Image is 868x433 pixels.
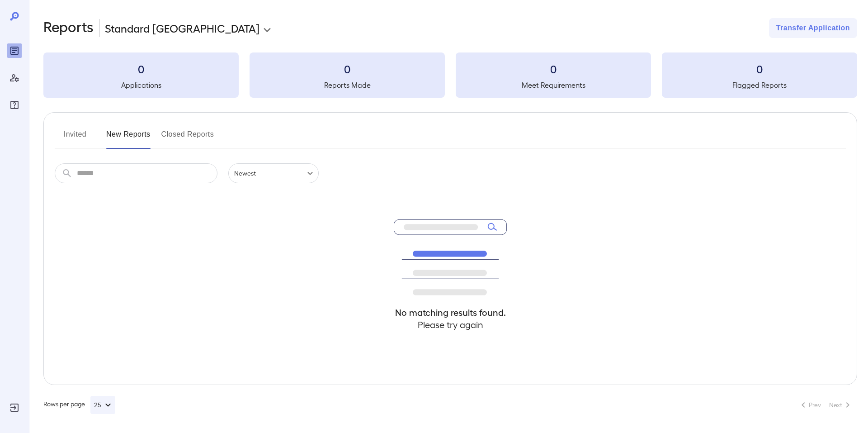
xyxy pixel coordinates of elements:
[43,18,94,38] h2: Reports
[161,127,214,149] button: Closed Reports
[456,80,651,90] h5: Meet Requirements
[250,80,445,90] h5: Reports Made
[106,127,151,149] button: New Reports
[456,62,651,76] h3: 0
[662,80,857,90] h5: Flagged Reports
[43,80,239,90] h5: Applications
[7,400,22,415] div: Log Out
[769,18,857,38] button: Transfer Application
[7,98,22,112] div: FAQ
[662,62,857,76] h3: 0
[7,71,22,85] div: Manage Users
[90,396,115,414] button: 25
[228,163,319,183] div: Newest
[794,398,857,412] nav: pagination navigation
[43,52,857,98] summary: 0Applications0Reports Made0Meet Requirements0Flagged Reports
[394,319,507,331] h4: Please try again
[55,127,95,149] button: Invited
[394,306,507,319] h4: No matching results found.
[7,43,22,58] div: Reports
[43,396,115,414] div: Rows per page
[43,62,239,76] h3: 0
[105,21,259,35] p: Standard [GEOGRAPHIC_DATA]
[250,62,445,76] h3: 0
